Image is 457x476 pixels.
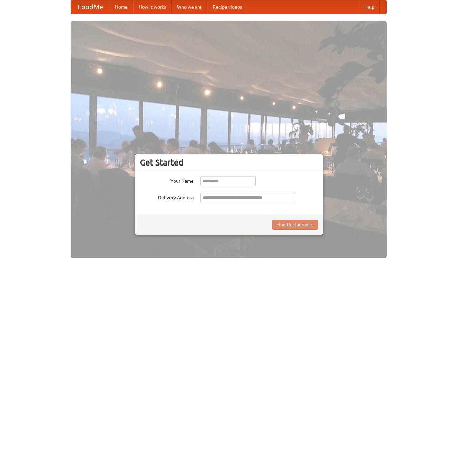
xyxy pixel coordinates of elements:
[140,157,318,168] h3: Get Started
[71,0,110,14] a: FoodMe
[110,0,133,14] a: Home
[272,220,318,230] button: Find Restaurants!
[133,0,172,14] a: How it works
[207,0,247,14] a: Recipe videos
[359,0,380,14] a: Help
[140,176,194,184] label: Your Name
[140,193,194,201] label: Delivery Address
[172,0,207,14] a: Who we are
